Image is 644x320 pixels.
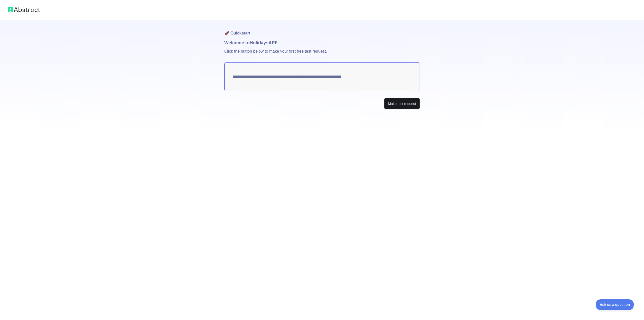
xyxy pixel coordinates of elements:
[224,46,420,62] p: Click the button below to make your first free test request.
[596,299,634,310] iframe: Toggle Customer Support
[224,20,420,39] h1: 🚀 Quickstart
[384,98,420,109] button: Make test request
[8,6,40,13] img: Abstract logo
[224,39,420,46] h1: Welcome to Holidays API!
